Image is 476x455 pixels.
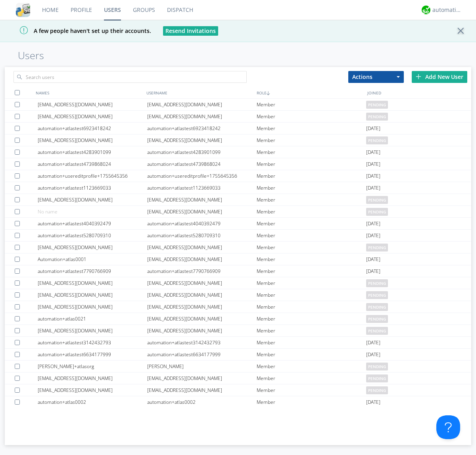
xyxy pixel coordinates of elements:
[147,182,257,194] div: automation+atlastest1123669033
[257,349,366,360] div: Member
[366,182,380,194] span: [DATE]
[366,291,388,299] span: pending
[257,277,366,289] div: Member
[38,146,147,158] div: automation+atlastest4283901099
[366,113,388,121] span: pending
[366,123,380,134] span: [DATE]
[38,396,147,408] div: automation+atlas0002
[147,194,257,205] div: [EMAIL_ADDRESS][DOMAIN_NAME]
[366,101,388,109] span: pending
[257,384,366,396] div: Member
[366,196,388,204] span: pending
[257,242,366,253] div: Member
[366,218,380,230] span: [DATE]
[38,230,147,241] div: automation+atlastest5280709310
[38,349,147,360] div: automation+atlastest6634177999
[5,313,471,325] a: automation+atlas0021[EMAIL_ADDRESS][DOMAIN_NAME]Memberpending
[5,396,471,408] a: automation+atlas0002automation+atlas0002Member[DATE]
[147,277,257,289] div: [EMAIL_ADDRESS][DOMAIN_NAME]
[147,99,257,110] div: [EMAIL_ADDRESS][DOMAIN_NAME]
[38,158,147,170] div: automation+atlastest4739868024
[5,349,471,361] a: automation+atlastest6634177999automation+atlastest6634177999Member[DATE]
[366,253,380,265] span: [DATE]
[147,289,257,301] div: [EMAIL_ADDRESS][DOMAIN_NAME]
[147,230,257,241] div: automation+atlastest5280709310
[366,386,388,394] span: pending
[147,170,257,182] div: automation+usereditprofile+1755645356
[366,337,380,349] span: [DATE]
[38,384,147,396] div: [EMAIL_ADDRESS][DOMAIN_NAME]
[257,146,366,158] div: Member
[257,265,366,277] div: Member
[5,218,471,230] a: automation+atlastest4040392479automation+atlastest4040392479Member[DATE]
[38,277,147,289] div: [EMAIL_ADDRESS][DOMAIN_NAME]
[257,218,366,229] div: Member
[147,253,257,265] div: [EMAIL_ADDRESS][DOMAIN_NAME]
[416,74,421,79] img: plus.svg
[34,87,144,98] div: NAMES
[366,230,380,242] span: [DATE]
[366,146,380,158] span: [DATE]
[13,71,247,83] input: Search users
[257,182,366,194] div: Member
[147,384,257,396] div: [EMAIL_ADDRESS][DOMAIN_NAME]
[38,301,147,313] div: [EMAIL_ADDRESS][DOMAIN_NAME]
[257,337,366,348] div: Member
[366,374,388,382] span: pending
[257,134,366,146] div: Member
[432,6,462,14] div: automation+atlas
[5,265,471,277] a: automation+atlastest7790766909automation+atlastest7790766909Member[DATE]
[5,134,471,146] a: [EMAIL_ADDRESS][DOMAIN_NAME][EMAIL_ADDRESS][DOMAIN_NAME]Memberpending
[5,158,471,170] a: automation+atlastest4739868024automation+atlastest4739868024Member[DATE]
[366,208,388,216] span: pending
[5,182,471,194] a: automation+atlastest1123669033automation+atlastest1123669033Member[DATE]
[257,99,366,110] div: Member
[38,111,147,122] div: [EMAIL_ADDRESS][DOMAIN_NAME]
[38,372,147,384] div: [EMAIL_ADDRESS][DOMAIN_NAME]
[147,111,257,122] div: [EMAIL_ADDRESS][DOMAIN_NAME]
[38,170,147,182] div: automation+usereditprofile+1755645356
[5,301,471,313] a: [EMAIL_ADDRESS][DOMAIN_NAME][EMAIL_ADDRESS][DOMAIN_NAME]Memberpending
[5,325,471,337] a: [EMAIL_ADDRESS][DOMAIN_NAME][EMAIL_ADDRESS][DOMAIN_NAME]Memberpending
[147,325,257,336] div: [EMAIL_ADDRESS][DOMAIN_NAME]
[147,396,257,408] div: automation+atlas0002
[257,361,366,372] div: Member
[147,218,257,229] div: automation+atlastest4040392479
[6,27,151,35] span: A few people haven't set up their accounts.
[257,253,366,265] div: Member
[38,134,147,146] div: [EMAIL_ADDRESS][DOMAIN_NAME]
[147,265,257,277] div: automation+atlastest7790766909
[144,87,255,98] div: USERNAME
[5,99,471,111] a: [EMAIL_ADDRESS][DOMAIN_NAME][EMAIL_ADDRESS][DOMAIN_NAME]Memberpending
[257,289,366,301] div: Member
[147,158,257,170] div: automation+atlastest4739868024
[147,313,257,324] div: [EMAIL_ADDRESS][DOMAIN_NAME]
[38,337,147,348] div: automation+atlastest3142432793
[366,265,380,277] span: [DATE]
[147,372,257,384] div: [EMAIL_ADDRESS][DOMAIN_NAME]
[5,277,471,289] a: [EMAIL_ADDRESS][DOMAIN_NAME][EMAIL_ADDRESS][DOMAIN_NAME]Memberpending
[366,315,388,323] span: pending
[366,349,380,361] span: [DATE]
[257,325,366,336] div: Member
[257,301,366,313] div: Member
[257,194,366,205] div: Member
[366,279,388,287] span: pending
[257,158,366,170] div: Member
[257,396,366,408] div: Member
[38,313,147,324] div: automation+atlas0021
[366,363,388,371] span: pending
[366,303,388,311] span: pending
[257,170,366,182] div: Member
[257,230,366,241] div: Member
[38,182,147,194] div: automation+atlastest1123669033
[257,123,366,134] div: Member
[147,146,257,158] div: automation+atlastest4283901099
[5,337,471,349] a: automation+atlastest3142432793automation+atlastest3142432793Member[DATE]
[38,99,147,110] div: [EMAIL_ADDRESS][DOMAIN_NAME]
[147,301,257,313] div: [EMAIL_ADDRESS][DOMAIN_NAME]
[38,218,147,229] div: automation+atlastest4040392479
[16,3,30,17] img: cddb5a64eb264b2086981ab96f4c1ba7
[38,123,147,134] div: automation+atlastest6923418242
[147,123,257,134] div: automation+atlastest6923418242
